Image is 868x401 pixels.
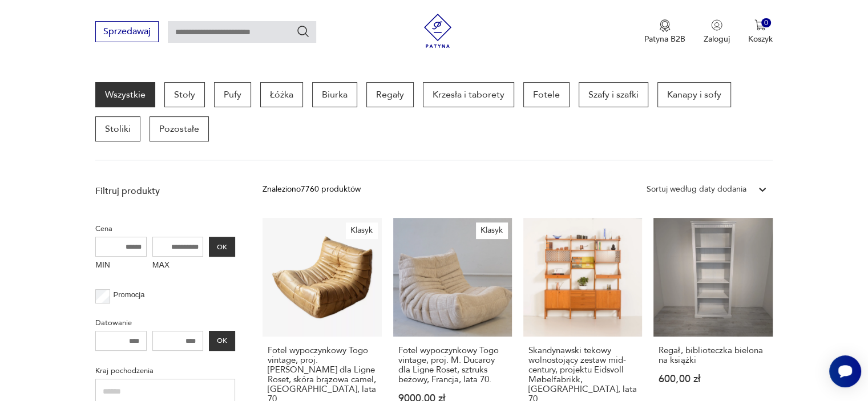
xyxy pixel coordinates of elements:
[209,331,235,351] button: OK
[579,82,648,107] a: Szafy i szafki
[95,222,235,235] p: Cena
[761,18,771,28] div: 0
[704,34,730,44] p: Zaloguj
[423,82,514,107] a: Krzesła i taborety
[114,289,145,301] p: Promocja
[659,19,671,32] img: Ikona medalu
[748,19,773,44] button: 0Koszyk
[421,14,455,48] img: Patyna - sklep z meblami i dekoracjami vintage
[260,82,303,107] a: Łóżka
[398,346,507,384] h3: Fotel wypoczynkowy Togo vintage, proj. M. Ducaroy dla Ligne Roset, sztruks beżowy, Francja, lata 70.
[754,19,766,31] img: Ikona koszyka
[95,21,159,42] button: Sprzedawaj
[214,82,251,107] a: Pufy
[647,183,746,196] div: Sortuj według daty dodania
[95,82,155,107] a: Wszystkie
[366,82,414,107] a: Regały
[659,374,767,384] p: 600,00 zł
[711,19,722,31] img: Ikonka użytkownika
[150,116,209,141] a: Pozostałe
[644,34,685,44] p: Patyna B2B
[164,82,205,107] a: Stoły
[657,82,731,107] a: Kanapy i sofy
[95,364,235,377] p: Kraj pochodzenia
[152,257,204,275] label: MAX
[263,183,361,196] div: Znaleziono 7760 produktów
[748,34,773,44] p: Koszyk
[644,19,685,44] a: Ikona medaluPatyna B2B
[312,82,357,107] a: Biurka
[95,185,235,197] p: Filtruj produkty
[523,82,570,107] a: Fotele
[209,237,235,257] button: OK
[95,116,140,141] a: Stoliki
[95,317,235,329] p: Datowanie
[95,257,147,275] label: MIN
[296,25,310,38] button: Szukaj
[659,346,767,365] h3: Regał, biblioteczka bielona na książki
[704,19,730,44] button: Zaloguj
[644,19,685,44] button: Patyna B2B
[829,355,861,387] iframe: Smartsupp widget button
[95,29,159,37] a: Sprzedawaj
